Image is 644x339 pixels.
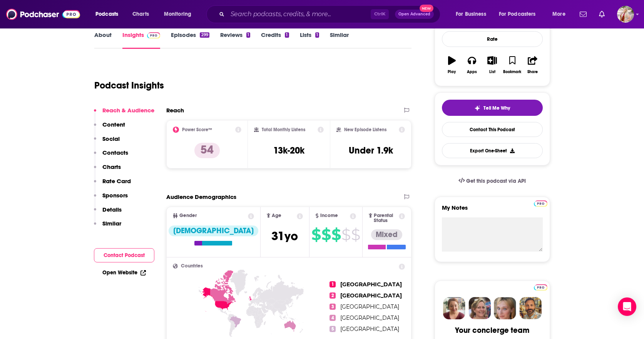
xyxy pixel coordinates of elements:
div: Open Intercom Messenger [618,297,636,316]
span: 5 [330,326,336,332]
span: More [552,9,565,20]
p: Content [102,121,125,128]
img: Sydney Profile [443,297,465,319]
img: Barbara Profile [468,297,491,319]
span: [GEOGRAPHIC_DATA] [340,314,399,321]
a: InsightsPodchaser Pro [122,31,161,49]
span: $ [341,229,350,241]
span: 2 [330,292,336,299]
span: For Podcasters [499,9,536,20]
span: $ [331,229,341,241]
div: Mixed [371,229,402,240]
button: Rate Card [94,177,131,192]
button: open menu [450,8,496,20]
span: Age [272,213,281,218]
a: Open Website [102,269,146,276]
button: Play [442,51,462,79]
div: 1 [285,32,289,38]
input: Search podcasts, credits, & more... [227,8,371,20]
button: Open AdvancedNew [395,10,434,19]
div: Play [448,70,456,74]
p: Contacts [102,149,128,156]
span: For Business [456,9,486,20]
button: Contact Podcast [94,248,154,262]
button: Contacts [94,149,128,163]
a: Get this podcast via API [452,172,532,190]
span: $ [311,229,321,241]
img: Podchaser Pro [147,32,161,38]
span: [GEOGRAPHIC_DATA] [340,326,399,332]
p: Similar [102,220,121,227]
button: Similar [94,220,121,234]
span: Countries [181,264,203,269]
div: Your concierge team [455,326,529,335]
a: Credits1 [261,31,289,49]
p: Social [102,135,120,142]
img: Podchaser Pro [534,284,547,291]
span: Parental Status [374,213,398,223]
span: Podcasts [95,9,118,20]
div: Search podcasts, credits, & more... [214,5,448,23]
div: 1 [246,32,250,38]
span: Gender [179,213,197,218]
h2: Audience Demographics [166,193,236,200]
h2: New Episode Listens [344,127,386,132]
div: 299 [200,32,209,38]
span: Logged in as kmccue [617,6,634,23]
button: Social [94,135,120,149]
img: Podchaser Pro [534,200,547,207]
a: Reviews1 [220,31,250,49]
h2: Total Monthly Listens [262,127,305,132]
p: 54 [194,143,220,158]
button: Charts [94,163,121,177]
button: Reach & Audience [94,107,154,121]
img: User Profile [617,6,634,23]
a: Contact This Podcast [442,122,543,137]
button: Sponsors [94,192,128,206]
a: Pro website [534,199,547,207]
span: 1 [330,281,336,287]
label: My Notes [442,204,543,217]
p: Sponsors [102,192,128,199]
p: Rate Card [102,177,131,185]
button: tell me why sparkleTell Me Why [442,100,543,116]
div: 1 [315,32,319,38]
span: $ [321,229,331,241]
p: Reach & Audience [102,107,154,114]
img: Podchaser - Follow, Share and Rate Podcasts [6,7,80,22]
div: Share [527,70,538,74]
a: Show notifications dropdown [577,8,590,21]
button: Apps [462,51,482,79]
img: Jules Profile [494,297,516,319]
div: Bookmark [503,70,521,74]
span: Income [320,213,338,218]
a: Similar [330,31,349,49]
button: Export One-Sheet [442,143,543,158]
span: 3 [330,304,336,310]
a: Episodes299 [171,31,209,49]
img: Jon Profile [519,297,542,319]
a: Charts [127,8,154,20]
h2: Reach [166,107,184,114]
span: Ctrl K [371,9,389,19]
button: List [482,51,502,79]
img: tell me why sparkle [474,105,480,111]
h3: 13k-20k [273,145,304,156]
h2: Power Score™ [182,127,212,132]
div: Apps [467,70,477,74]
span: Charts [132,9,149,20]
a: Show notifications dropdown [596,8,608,21]
button: open menu [90,8,128,20]
button: Bookmark [502,51,522,79]
p: Details [102,206,122,213]
span: 4 [330,315,336,321]
span: Monitoring [164,9,191,20]
div: List [489,70,495,74]
button: open menu [159,8,201,20]
h3: Under 1.9k [349,145,393,156]
a: Lists1 [300,31,319,49]
p: Charts [102,163,121,170]
button: open menu [547,8,575,20]
div: [DEMOGRAPHIC_DATA] [169,225,258,236]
